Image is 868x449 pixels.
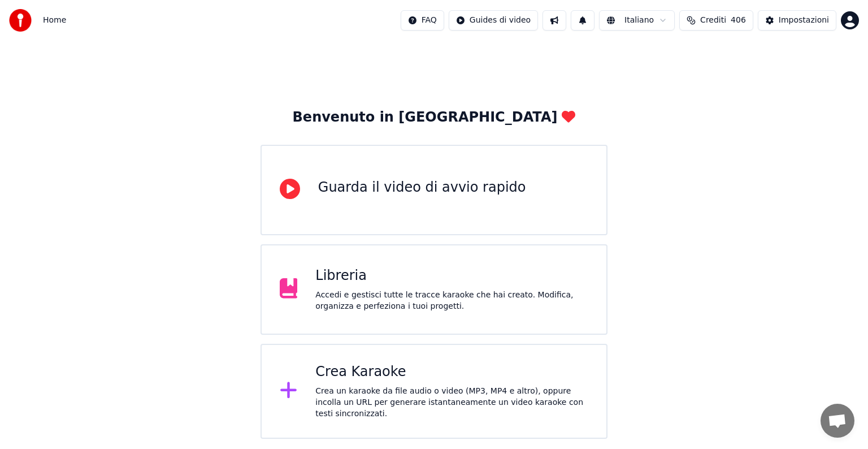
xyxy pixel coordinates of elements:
[449,10,538,31] button: Guides di video
[779,15,829,26] div: Impostazioni
[43,15,66,26] span: Home
[731,15,746,26] span: 406
[758,10,836,31] button: Impostazioni
[679,10,753,31] button: Crediti406
[43,15,66,26] nav: breadcrumb
[9,9,32,32] img: youka
[293,109,576,127] div: Benvenuto in [GEOGRAPHIC_DATA]
[315,363,588,381] div: Crea Karaoke
[821,404,854,438] div: Aprire la chat
[315,386,588,420] div: Crea un karaoke da file audio o video (MP3, MP4 e altro), oppure incolla un URL per generare ista...
[318,179,526,197] div: Guarda il video di avvio rapido
[315,290,588,312] div: Accedi e gestisci tutte le tracce karaoke che hai creato. Modifica, organizza e perfeziona i tuoi...
[401,10,444,31] button: FAQ
[315,267,588,285] div: Libreria
[700,15,726,26] span: Crediti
